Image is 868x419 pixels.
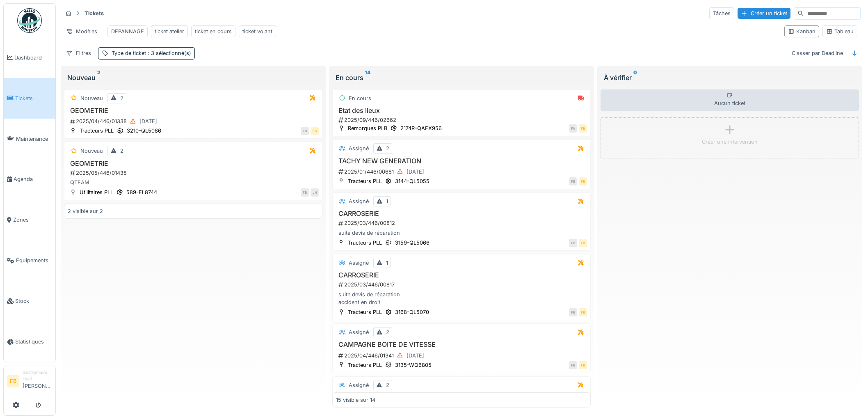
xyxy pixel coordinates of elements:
[826,27,854,35] div: Tableau
[301,127,309,135] div: FB
[365,73,370,82] sup: 14
[386,144,389,152] div: 2
[336,271,587,279] h3: CARROSERIE
[336,210,587,218] h3: CARROSERIE
[15,338,52,346] span: Statistiques
[80,127,114,135] div: Tracteurs PLL
[120,147,123,155] div: 2
[146,50,191,56] span: : 3 sélectionné(s)
[7,375,19,387] li: FB
[68,179,319,186] div: QTEAM
[336,229,587,237] div: suite devis de réparation
[14,54,52,62] span: Dashboard
[338,281,587,288] div: 2025/03/446/00817
[349,144,369,152] div: Assigné
[604,73,856,82] div: À vérifier
[68,160,319,167] h3: GEOMETRIE
[16,135,52,143] span: Maintenance
[81,9,107,17] strong: Tickets
[336,396,375,403] div: 15 visible sur 14
[788,47,847,59] div: Classer par Deadline
[80,94,103,102] div: Nouveau
[195,27,232,35] div: ticket en cours
[395,239,429,247] div: 3159-QL5066
[338,219,587,227] div: 2025/03/446/00812
[579,361,587,369] div: FB
[4,78,55,119] a: Tickets
[311,127,319,135] div: FB
[395,308,429,316] div: 3168-QL5070
[80,188,113,196] div: Utilitaires PLL
[633,73,637,82] sup: 0
[336,157,587,165] h3: TACHY NEW GENERATION
[155,27,184,35] div: ticket atelier
[348,177,382,185] div: Tracteurs PLL
[23,369,52,393] li: [PERSON_NAME]
[348,239,382,247] div: Tracteurs PLL
[80,147,103,155] div: Nouveau
[601,89,859,111] div: Aucun ticket
[301,188,309,197] div: FB
[23,369,52,382] div: Gestionnaire local
[4,159,55,200] a: Agenda
[97,73,101,82] sup: 2
[709,7,734,19] div: Tâches
[702,138,758,146] div: Créer une intervention
[349,197,369,205] div: Assigné
[349,259,369,267] div: Assigné
[348,308,382,316] div: Tracteurs PLL
[4,200,55,240] a: Zones
[338,167,587,177] div: 2025/01/446/00681
[4,119,55,159] a: Maintenance
[407,352,424,359] div: [DATE]
[336,291,587,306] div: suite devis de réparation accident en droit
[407,168,424,176] div: [DATE]
[242,27,272,35] div: ticket volant
[569,239,577,247] div: FB
[126,188,157,196] div: 589-EL8744
[569,308,577,316] div: FB
[386,197,388,205] div: 1
[7,369,52,395] a: FB Gestionnaire local[PERSON_NAME]
[569,177,577,185] div: FB
[15,297,52,305] span: Stock
[67,73,319,82] div: Nouveau
[311,188,319,197] div: JH
[127,127,161,135] div: 3210-QL5086
[386,259,388,267] div: 1
[400,124,442,132] div: 2174R-QAFX956
[579,177,587,185] div: FB
[62,25,101,37] div: Modèles
[338,350,587,361] div: 2025/04/446/01341
[111,27,144,35] div: DEPANNAGE
[338,116,587,124] div: 2025/09/446/02662
[386,328,389,336] div: 2
[569,124,577,133] div: FA
[348,124,387,132] div: Remorques PLB
[4,321,55,362] a: Statistiques
[349,94,371,102] div: En cours
[69,116,319,126] div: 2025/04/446/01338
[68,107,319,114] h3: GEOMETRIE
[16,256,52,264] span: Équipements
[4,37,55,78] a: Dashboard
[17,8,42,33] img: Badge_color-CXgf-gQk.svg
[579,308,587,316] div: FB
[139,117,157,125] div: [DATE]
[579,239,587,247] div: FB
[14,175,52,183] span: Agenda
[788,27,815,35] div: Kanban
[395,361,432,369] div: 3135-WQ6805
[395,177,429,185] div: 3144-QL5055
[62,47,95,59] div: Filtres
[386,381,389,389] div: 2
[738,8,790,19] div: Créer un ticket
[569,361,577,369] div: FB
[349,328,369,336] div: Assigné
[120,94,123,102] div: 2
[69,169,319,177] div: 2025/05/446/01435
[336,73,587,82] div: En cours
[348,361,382,369] div: Tracteurs PLL
[15,94,52,102] span: Tickets
[579,124,587,133] div: FB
